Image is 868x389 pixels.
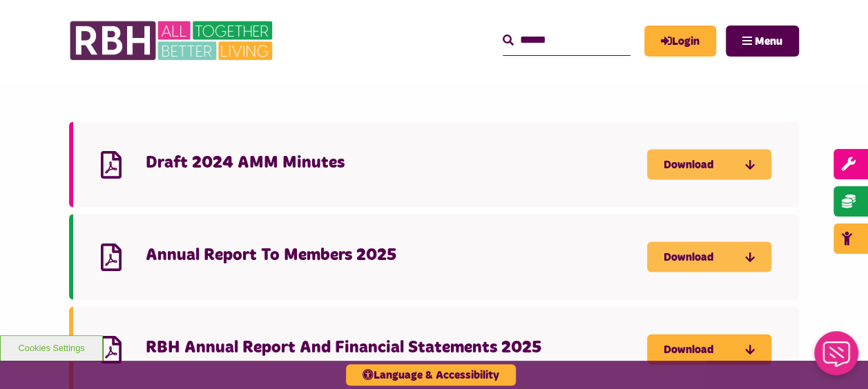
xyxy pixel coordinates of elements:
a: Download Draft 2024 AMM Minutes - open in a new tab [647,150,771,180]
span: Menu [755,36,782,47]
button: Language & Accessibility [346,364,516,386]
h4: Draft 2024 AMM Minutes [146,152,647,174]
a: Download RBH Annual Report And Financial Statements 2025 - open in a new tab [647,335,771,365]
a: Download Annual Report To Members 2025 - open in a new tab [647,242,771,272]
h4: Annual Report To Members 2025 [146,245,647,266]
h4: RBH Annual Report And Financial Statements 2025 [146,337,647,359]
a: MyRBH [644,26,716,57]
button: Navigation [726,26,799,57]
iframe: Netcall Web Assistant for live chat [806,327,868,389]
input: Search [503,26,630,55]
img: RBH [69,14,276,68]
